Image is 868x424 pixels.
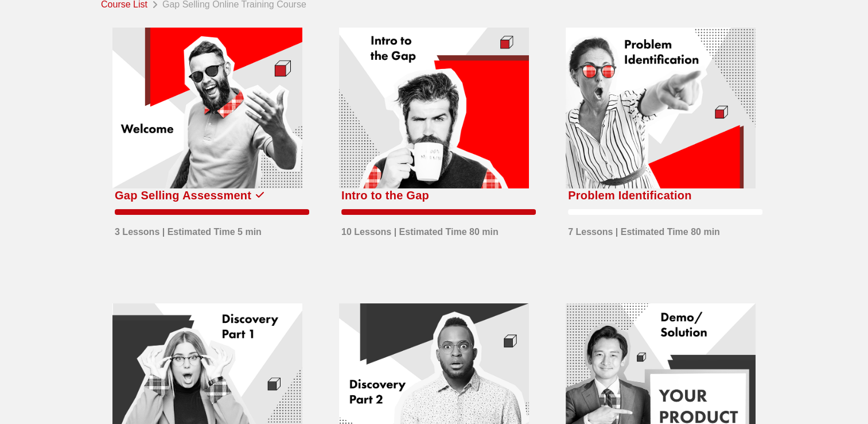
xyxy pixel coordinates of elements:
div: 7 Lessons | Estimated Time 80 min [568,219,720,239]
div: Gap Selling Assessment [115,186,251,205]
div: Intro to the Gap [341,186,429,205]
div: 3 Lessons | Estimated Time 5 min [115,219,262,239]
div: Problem Identification [568,186,692,205]
div: 10 Lessons | Estimated Time 80 min [341,219,499,239]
